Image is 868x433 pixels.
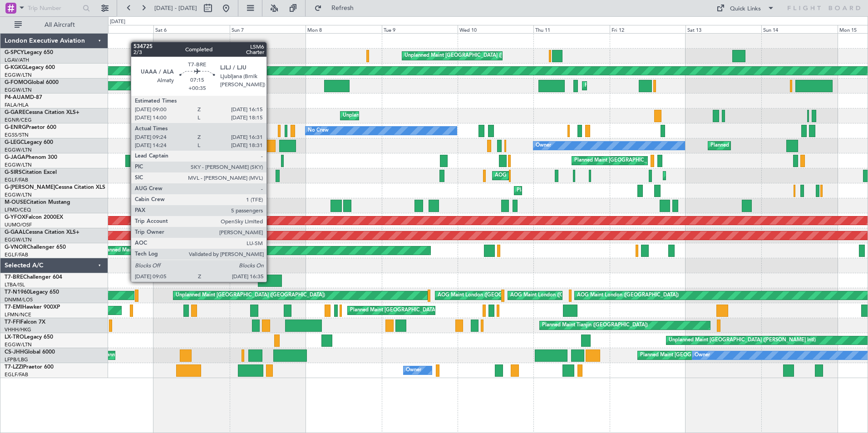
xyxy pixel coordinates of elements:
div: Owner [406,364,421,377]
a: G-SIRSCitation Excel [5,170,57,175]
div: Unplanned Maint [GEOGRAPHIC_DATA] ([PERSON_NAME] Intl) [669,334,816,347]
span: G-FOMO [5,80,28,85]
span: G-LEGC [5,140,24,145]
a: T7-LZZIPraetor 600 [5,364,54,370]
a: EGGW/LTN [5,72,32,79]
a: G-KGKGLegacy 600 [5,65,55,70]
div: AOG Maint London ([GEOGRAPHIC_DATA]) [577,289,679,302]
a: T7-EMIHawker 900XP [5,305,60,310]
button: Refresh [310,1,365,15]
a: G-GARECessna Citation XLS+ [5,110,79,115]
a: LFPB/LBG [5,356,28,363]
a: M-OUSECitation Mustang [5,200,70,205]
div: Unplanned Maint [GEOGRAPHIC_DATA] ([GEOGRAPHIC_DATA]) [176,289,325,302]
a: G-GAALCessna Citation XLS+ [5,230,79,235]
a: G-JAGAPhenom 300 [5,155,57,160]
a: LFMN/NCE [5,311,31,318]
div: AOG Maint London ([GEOGRAPHIC_DATA]) [510,289,612,302]
button: All Aircraft [10,18,99,32]
a: T7-N1960Legacy 650 [5,290,59,295]
div: Planned Maint [GEOGRAPHIC_DATA] ([GEOGRAPHIC_DATA]) [666,169,809,182]
div: Planned Maint Tianjin ([GEOGRAPHIC_DATA]) [542,319,648,332]
span: T7-EMI [5,305,22,310]
div: Sat 6 [153,25,229,33]
span: G-KGKG [5,65,26,70]
div: Planned Maint [GEOGRAPHIC_DATA] ([GEOGRAPHIC_DATA]) [710,139,853,153]
div: Planned Maint [GEOGRAPHIC_DATA] ([GEOGRAPHIC_DATA]) [585,79,728,93]
a: G-VNORChallenger 650 [5,245,66,250]
a: G-YFOXFalcon 2000EX [5,215,63,220]
span: G-VNOR [5,245,27,250]
div: Owner [695,349,710,362]
span: G-ENRG [5,125,26,130]
a: LGAV/ATH [5,57,29,64]
a: EGGW/LTN [5,236,32,243]
div: Fri 5 [78,25,153,33]
div: Unplanned Maint [GEOGRAPHIC_DATA] ([PERSON_NAME] Intl) [404,49,552,63]
a: DNMM/LOS [5,296,33,303]
span: P4-AUA [5,95,25,100]
span: G-GARE [5,110,25,115]
a: FALA/HLA [5,102,29,108]
span: T7-N1960 [5,290,30,295]
span: T7-BRE [5,275,23,280]
div: Unplanned Maint [PERSON_NAME] [343,109,425,123]
a: LTBA/ISL [5,281,25,288]
span: CS-JHH [5,349,24,355]
div: AOG Maint [PERSON_NAME] [495,169,564,182]
div: Tue 9 [382,25,458,33]
a: EGLF/FAB [5,251,28,258]
a: P4-AUAMD-87 [5,95,42,100]
div: Planned Maint [GEOGRAPHIC_DATA] ([GEOGRAPHIC_DATA]) [517,184,660,197]
a: EGNR/CEG [5,117,32,123]
span: G-JAGA [5,155,25,160]
div: Quick Links [730,5,761,14]
span: G-GAAL [5,230,25,235]
div: Sun 7 [230,25,306,33]
span: [DATE] - [DATE] [154,4,197,12]
div: No Crew [308,124,329,138]
a: G-SPCYLegacy 650 [5,50,53,55]
a: EGGW/LTN [5,87,32,93]
input: Trip Number [28,1,80,15]
a: EGGW/LTN [5,162,32,168]
div: Planned Maint [GEOGRAPHIC_DATA] ([GEOGRAPHIC_DATA]) [574,154,717,167]
span: T7-FFI [5,320,20,325]
a: G-LEGCLegacy 600 [5,140,53,145]
div: Mon 8 [306,25,381,33]
div: Sun 14 [761,25,837,33]
button: Quick Links [712,1,779,15]
span: LX-TRO [5,335,24,340]
a: LFMD/CEQ [5,207,31,213]
a: G-FOMOGlobal 6000 [5,80,59,85]
div: AOG Maint London ([GEOGRAPHIC_DATA]) [438,289,539,302]
a: EGLF/FAB [5,177,28,183]
a: EGGW/LTN [5,341,32,348]
span: M-OUSE [5,200,26,205]
div: Planned Maint [GEOGRAPHIC_DATA] ([GEOGRAPHIC_DATA]) [640,349,783,362]
div: Wed 10 [458,25,533,33]
a: UUMO/OSF [5,221,32,228]
div: Sat 13 [686,25,761,33]
a: EGSS/STN [5,132,29,138]
span: T7-LZZI [5,364,23,370]
div: Planned Maint [GEOGRAPHIC_DATA] ([GEOGRAPHIC_DATA]) [102,244,245,257]
a: T7-BREChallenger 604 [5,275,62,280]
a: VHHH/HKG [5,326,31,333]
a: EGLF/FAB [5,371,28,378]
div: Fri 12 [610,25,686,33]
div: Planned Maint [GEOGRAPHIC_DATA] [350,304,437,317]
span: All Aircraft [24,22,96,28]
span: G-SIRS [5,170,22,175]
div: Owner [536,139,551,153]
span: G-YFOX [5,215,25,220]
a: T7-FFIFalcon 7X [5,320,45,325]
a: EGGW/LTN [5,192,32,198]
span: G-[PERSON_NAME] [5,185,55,190]
div: [DATE] [110,18,125,26]
a: LX-TROLegacy 650 [5,335,53,340]
a: G-ENRGPraetor 600 [5,125,56,130]
span: G-SPCY [5,50,24,55]
a: EGGW/LTN [5,147,32,153]
div: Thu 11 [533,25,609,33]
